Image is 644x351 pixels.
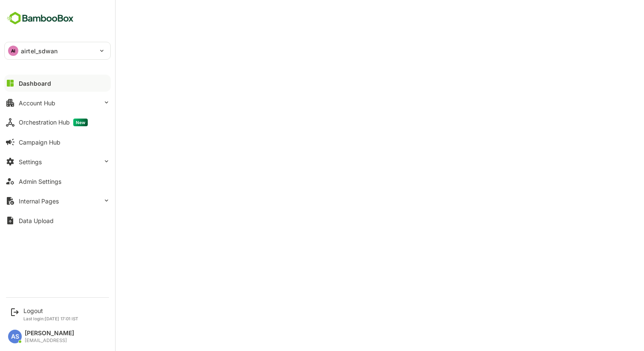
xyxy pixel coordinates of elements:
[19,158,42,165] div: Settings
[23,316,78,321] p: Last login: [DATE] 17:01 IST
[73,119,88,126] span: New
[19,80,51,87] div: Dashboard
[4,75,111,92] button: Dashboard
[19,99,55,107] div: Account Hub
[19,139,60,146] div: Campaign Hub
[8,46,18,56] div: AI
[4,10,76,26] img: BambooboxFullLogoMark.5f36c76dfaba33ec1ec1367b70bb1252.svg
[19,178,61,185] div: Admin Settings
[25,330,74,337] div: [PERSON_NAME]
[4,173,111,190] button: Admin Settings
[4,94,111,111] button: Account Hub
[19,197,59,205] div: Internal Pages
[4,133,111,151] button: Campaign Hub
[25,338,74,343] div: [EMAIL_ADDRESS]
[5,42,110,59] div: AIairtel_sdwan
[8,330,22,343] div: AS
[19,119,88,126] div: Orchestration Hub
[4,114,111,131] button: Orchestration HubNew
[23,307,78,314] div: Logout
[4,212,111,229] button: Data Upload
[21,46,58,55] p: airtel_sdwan
[19,217,54,224] div: Data Upload
[4,153,111,170] button: Settings
[4,192,111,209] button: Internal Pages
